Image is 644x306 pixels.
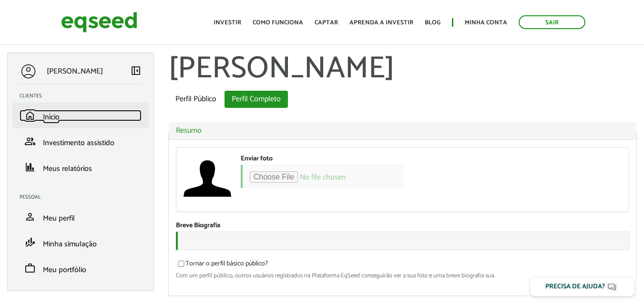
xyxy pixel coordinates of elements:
div: Com um perfil público, outros usuários registrados na Plataforma EqSeed conseguirão ver a sua fot... [176,273,629,279]
label: Enviar foto [241,156,273,162]
input: Tornar o perfil básico público? [173,261,190,267]
li: Investimento assistido [12,128,149,154]
a: groupInvestimento assistido [20,136,142,147]
a: Blog [425,20,440,26]
a: Ver perfil do usuário. [184,155,231,202]
li: Meu portfólio [12,255,149,281]
a: Sair [519,15,585,29]
a: Minha conta [465,20,507,26]
h1: [PERSON_NAME] [168,53,637,86]
h2: Clientes [20,93,149,99]
li: Minha simulação [12,230,149,255]
a: Como funciona [253,20,303,26]
span: Meu perfil [43,212,75,225]
span: finance_mode [24,237,36,248]
span: left_panel_close [130,65,142,76]
a: personMeu perfil [20,211,142,222]
img: EqSeed [61,10,137,35]
a: workMeu portfólio [20,263,142,274]
a: Colapsar menu [130,65,142,78]
li: Meu perfil [12,204,149,230]
h2: Pessoal [20,194,149,200]
a: homeInício [20,110,142,121]
p: [PERSON_NAME] [47,67,103,76]
a: financeMeus relatórios [20,161,142,173]
a: finance_modeMinha simulação [20,237,142,248]
span: work [24,263,36,274]
img: Foto de Geraldo Guerra [184,155,231,202]
span: Minha simulação [43,238,97,251]
li: Início [12,103,149,128]
li: Meus relatórios [12,154,149,180]
span: Meus relatórios [43,162,92,175]
a: Investir [214,20,241,26]
a: Perfil Público [168,91,224,108]
span: person [24,211,36,222]
a: Aprenda a investir [349,20,413,26]
span: Investimento assistido [43,137,114,149]
a: Perfil Completo [225,91,288,108]
a: Captar [315,20,338,26]
span: finance [24,161,36,173]
span: Meu portfólio [43,264,86,276]
label: Breve Biografia [176,222,220,229]
span: home [24,110,36,121]
label: Tornar o perfil básico público? [176,261,268,270]
a: Resumo [176,127,629,135]
span: Início [43,111,60,124]
span: group [24,136,36,147]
